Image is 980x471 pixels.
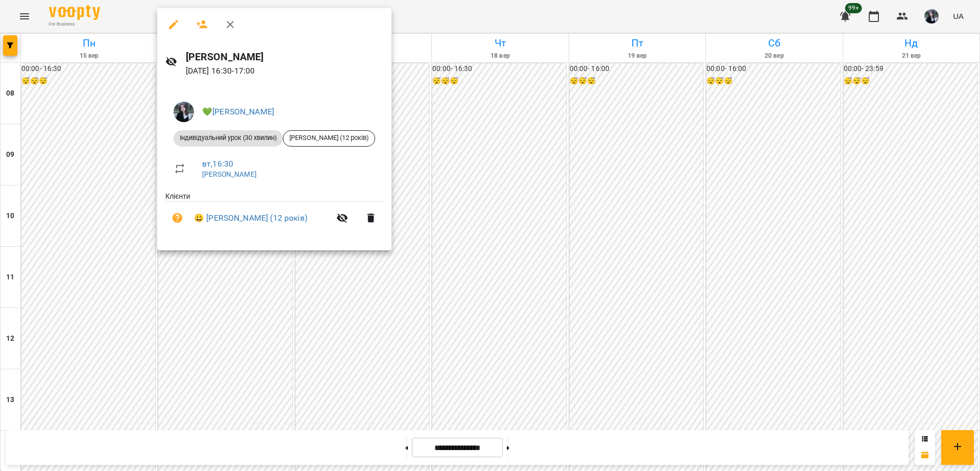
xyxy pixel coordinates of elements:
[283,130,375,147] div: [PERSON_NAME] (12 років)
[202,170,257,178] a: [PERSON_NAME]
[186,65,383,77] p: [DATE] 16:30 - 17:00
[202,159,233,169] a: вт , 16:30
[202,107,274,116] a: 💚[PERSON_NAME]
[165,191,383,239] ul: Клієнти
[283,133,375,143] span: [PERSON_NAME] (12 років)
[165,206,190,230] button: Візит ще не сплачено. Додати оплату?
[194,212,307,224] a: 😀 [PERSON_NAME] (12 років)
[186,49,383,65] h6: [PERSON_NAME]
[174,102,194,122] img: 91885ff653e4a9d6131c60c331ff4ae6.jpeg
[174,133,283,143] span: Індивідуальний урок (30 хвилин)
